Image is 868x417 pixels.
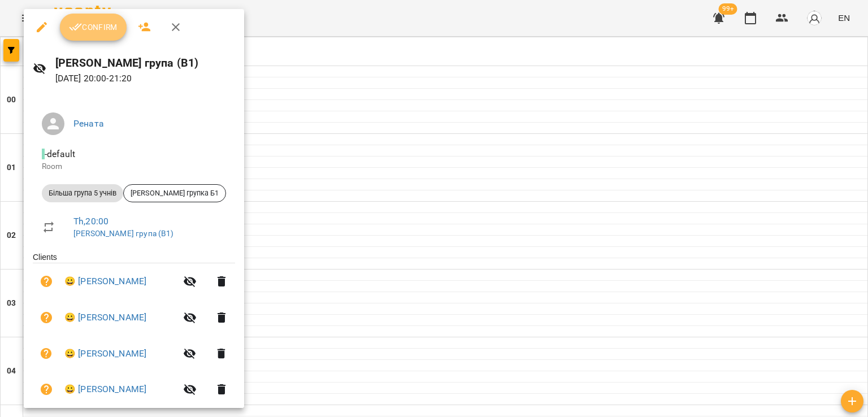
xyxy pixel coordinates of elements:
a: Th , 20:00 [73,216,108,227]
a: 😀 [PERSON_NAME] [64,311,146,324]
p: [DATE] 20:00 - 21:20 [55,72,235,85]
a: 😀 [PERSON_NAME] [64,347,146,360]
a: Рената [73,118,104,129]
span: Confirm [69,20,118,34]
button: Unpaid. Bill the attendance? [33,304,60,331]
span: - default [42,149,77,159]
button: Unpaid. Bill the attendance? [33,340,60,367]
a: 😀 [PERSON_NAME] [64,383,146,396]
p: Room [42,161,226,172]
div: [PERSON_NAME] групка Б1 [123,184,226,202]
span: Більша група 5 учнів [42,188,123,198]
button: Confirm [60,14,127,41]
span: [PERSON_NAME] групка Б1 [124,188,225,198]
a: [PERSON_NAME] група (B1) [73,229,174,238]
a: 😀 [PERSON_NAME] [64,275,146,288]
button: Unpaid. Bill the attendance? [33,268,60,295]
button: Unpaid. Bill the attendance? [33,376,60,403]
h6: [PERSON_NAME] група (B1) [55,54,235,72]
